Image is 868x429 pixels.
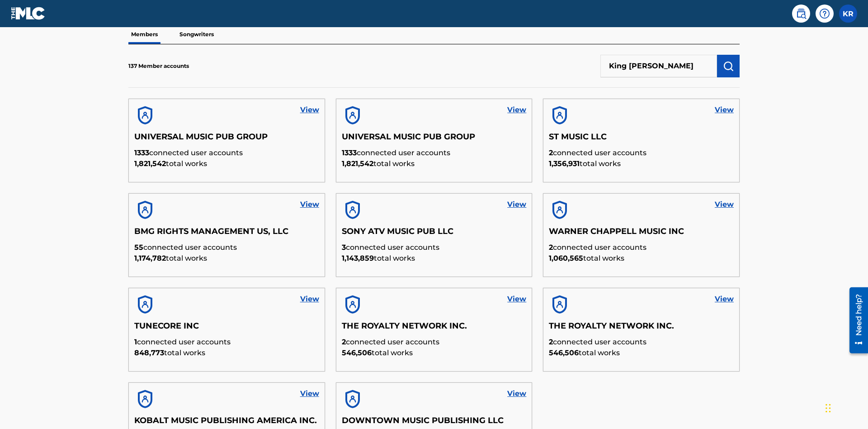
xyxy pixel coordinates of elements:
[134,337,319,348] p: connected user accounts
[549,337,734,348] p: connected user accounts
[796,8,807,19] img: search
[342,242,527,253] p: connected user accounts
[134,226,319,242] h5: BMG RIGHTS MANAGEMENT US, LLC
[342,254,374,262] span: 1,143,859
[342,321,527,337] h5: THE ROYALTY NETWORK INC.
[843,284,868,358] iframe: Resource Center
[549,199,571,221] img: account
[507,105,526,115] a: View
[507,294,526,305] a: View
[134,254,166,262] span: 1,174,782
[723,61,734,71] img: Search Works
[134,348,319,358] p: total works
[549,253,734,264] p: total works
[342,158,527,169] p: total works
[134,348,164,357] span: 848,773
[549,148,553,157] span: 2
[342,148,357,157] span: 1333
[342,337,527,348] p: connected user accounts
[134,242,319,253] p: connected user accounts
[134,243,143,252] span: 55
[549,243,553,252] span: 2
[342,243,346,252] span: 3
[134,388,156,410] img: account
[507,388,526,399] a: View
[819,8,830,19] img: help
[342,294,363,315] img: account
[826,395,831,422] div: Drag
[549,159,580,168] span: 1,356,931
[342,253,527,264] p: total works
[134,148,319,158] p: connected user accounts
[549,348,579,357] span: 546,506
[128,25,160,44] p: Members
[134,199,156,221] img: account
[342,105,363,126] img: account
[134,159,166,168] span: 1,821,542
[549,321,734,337] h5: THE ROYALTY NETWORK INC.
[715,105,734,115] a: View
[342,348,372,357] span: 546,506
[11,7,46,20] img: MLC Logo
[549,132,734,148] h5: ST MUSIC LLC
[549,148,734,158] p: connected user accounts
[128,62,189,70] p: 137 Member accounts
[342,348,527,358] p: total works
[549,338,553,346] span: 2
[342,148,527,158] p: connected user accounts
[134,294,156,315] img: account
[134,321,319,337] h5: TUNECORE INC
[342,159,373,168] span: 1,821,542
[549,226,734,242] h5: WARNER CHAPPELL MUSIC INC
[134,148,149,157] span: 1333
[823,386,868,429] iframe: Chat Widget
[342,338,346,346] span: 2
[342,199,363,221] img: account
[134,158,319,169] p: total works
[134,132,319,148] h5: UNIVERSAL MUSIC PUB GROUP
[549,294,571,315] img: account
[134,253,319,264] p: total works
[549,254,583,262] span: 1,060,565
[792,5,810,23] a: Public Search
[134,338,137,346] span: 1
[507,199,526,210] a: View
[839,5,857,23] div: User Menu
[177,25,217,44] p: Songwriters
[715,294,734,305] a: View
[134,105,156,126] img: account
[300,388,319,399] a: View
[816,5,834,23] div: Help
[300,199,319,210] a: View
[715,199,734,210] a: View
[549,158,734,169] p: total works
[600,55,717,77] input: Search Members
[342,388,363,410] img: account
[300,105,319,115] a: View
[549,105,571,126] img: account
[342,226,527,242] h5: SONY ATV MUSIC PUB LLC
[300,294,319,305] a: View
[549,348,734,358] p: total works
[549,242,734,253] p: connected user accounts
[342,132,527,148] h5: UNIVERSAL MUSIC PUB GROUP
